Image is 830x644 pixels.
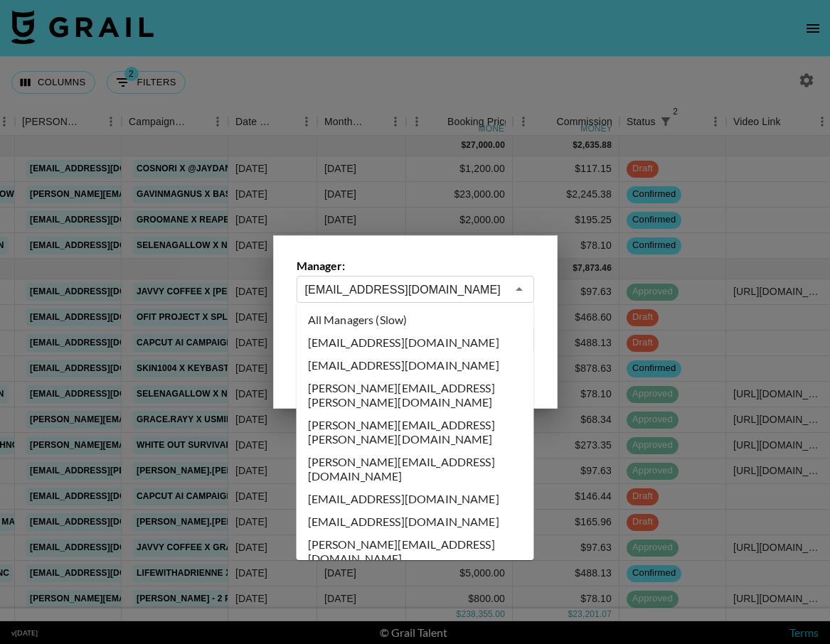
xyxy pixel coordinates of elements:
[297,414,534,451] li: [PERSON_NAME][EMAIL_ADDRESS][PERSON_NAME][DOMAIN_NAME]
[297,510,534,533] li: [EMAIL_ADDRESS][DOMAIN_NAME]
[297,331,534,354] li: [EMAIL_ADDRESS][DOMAIN_NAME]
[297,377,534,414] li: [PERSON_NAME][EMAIL_ADDRESS][PERSON_NAME][DOMAIN_NAME]
[297,488,534,510] li: [EMAIL_ADDRESS][DOMAIN_NAME]
[509,279,529,299] button: Close
[297,533,534,570] li: [PERSON_NAME][EMAIL_ADDRESS][DOMAIN_NAME]
[297,259,534,273] label: Manager:
[297,308,534,331] li: All Managers (Slow)
[297,354,534,377] li: [EMAIL_ADDRESS][DOMAIN_NAME]
[297,451,534,488] li: [PERSON_NAME][EMAIL_ADDRESS][DOMAIN_NAME]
